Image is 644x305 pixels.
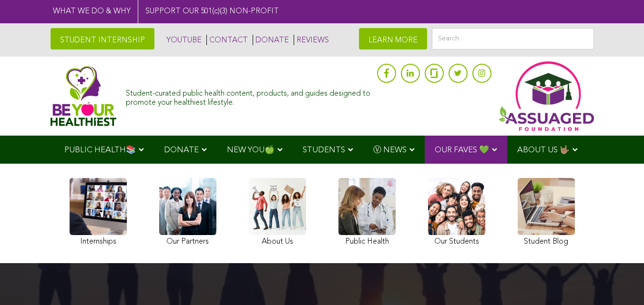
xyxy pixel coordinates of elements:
a: STUDENT INTERNSHIP [51,28,154,49]
a: DONATE [253,35,289,45]
a: CONTACT [206,35,248,45]
div: Student-curated public health content, products, and guides designed to promote your healthiest l... [126,85,372,108]
a: LEARN MORE [359,28,427,49]
img: Assuaged App [499,61,594,131]
input: Search [432,28,594,49]
span: Ⓥ NEWS [373,146,407,154]
span: DONATE [164,146,199,154]
span: NEW YOU🍏 [227,146,275,154]
a: REVIEWS [294,35,329,45]
span: OUR FAVES 💚 [435,146,489,154]
img: Assuaged [51,66,117,126]
span: STUDENTS [303,146,345,154]
div: Navigation Menu [51,136,594,164]
img: glassdoor [430,69,437,78]
span: PUBLIC HEALTH📚 [64,146,136,154]
iframe: Chat Widget [596,259,644,305]
span: ABOUT US 🤟🏽 [517,146,570,154]
a: YOUTUBE [164,35,202,45]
